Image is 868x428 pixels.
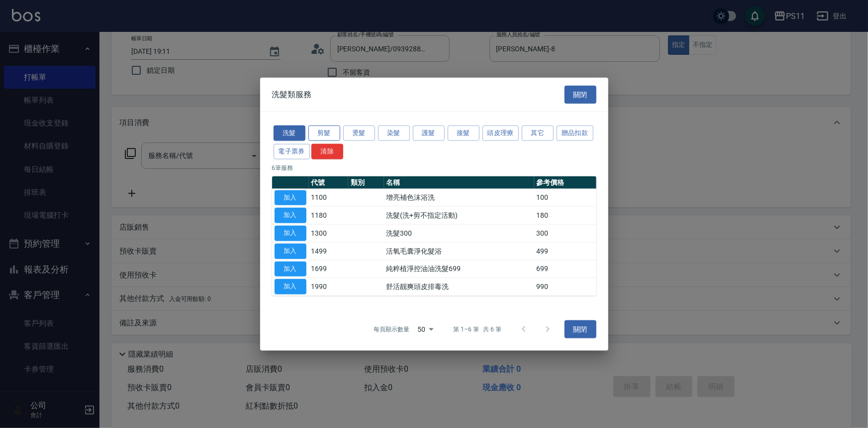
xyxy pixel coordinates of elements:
button: 加入 [275,243,306,259]
p: 每頁顯示數量 [374,325,409,334]
td: 499 [534,242,596,260]
button: 剪髮 [308,126,340,141]
button: 關閉 [565,320,596,339]
p: 6 筆服務 [272,163,596,172]
td: 1499 [309,242,348,260]
td: 1300 [309,224,348,242]
button: 加入 [275,190,306,205]
button: 贈品扣款 [557,126,593,141]
button: 加入 [275,226,306,241]
td: 699 [534,260,596,278]
td: 增亮補色沫浴洗 [384,189,534,207]
td: 300 [534,224,596,242]
td: 純粹植淨控油油洗髮699 [384,260,534,278]
button: 其它 [522,126,554,141]
td: 活氧毛囊淨化髮浴 [384,242,534,260]
button: 加入 [275,261,306,277]
p: 第 1–6 筆 共 6 筆 [453,325,501,334]
button: 關閉 [565,85,596,104]
button: 洗髮 [274,126,305,141]
button: 護髮 [413,126,445,141]
button: 燙髮 [343,126,375,141]
td: 1699 [309,260,348,278]
div: 50 [413,316,437,343]
td: 1100 [309,189,348,207]
th: 參考價格 [534,176,596,189]
button: 頭皮理療 [482,126,519,141]
td: 洗髮(洗+剪不指定活動) [384,206,534,224]
td: 洗髮300 [384,224,534,242]
button: 接髮 [448,126,480,141]
th: 代號 [309,176,348,189]
td: 180 [534,206,596,224]
td: 1180 [309,206,348,224]
button: 加入 [275,279,306,294]
span: 洗髮類服務 [272,89,312,99]
button: 染髮 [378,126,410,141]
button: 加入 [275,208,306,223]
td: 舒活靓爽頭皮排毒洗 [384,278,534,295]
th: 類別 [348,176,384,189]
td: 990 [534,278,596,295]
button: 清除 [311,143,343,159]
td: 1990 [309,278,348,295]
td: 100 [534,189,596,207]
th: 名稱 [384,176,534,189]
button: 電子票券 [274,143,310,159]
